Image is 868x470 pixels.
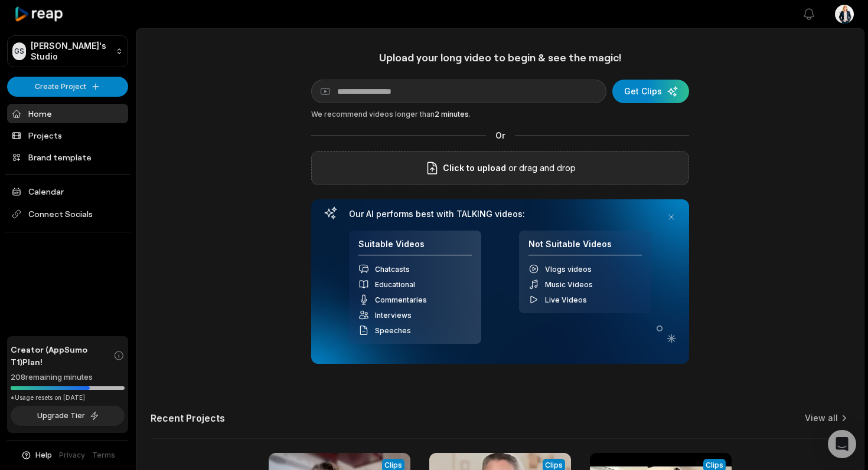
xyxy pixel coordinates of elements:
[612,80,689,103] button: Get Clips
[311,51,689,64] h1: Upload your long video to begin & see the magic!
[7,182,128,201] a: Calendar
[7,126,128,145] a: Projects
[349,209,651,219] h3: Our AI performs best with TALKING videos:
[528,239,642,256] h4: Not Suitable Videos
[435,110,469,119] span: 2 minutes
[7,104,128,123] a: Home
[21,450,52,461] button: Help
[31,41,111,62] p: [PERSON_NAME]'s Studio
[35,450,52,461] span: Help
[375,326,411,335] span: Speeches
[12,42,26,60] div: GS
[11,372,125,383] div: 208 remaining minutes
[11,406,125,426] button: Upgrade Tier
[358,239,472,256] h4: Suitable Videos
[375,280,415,289] span: Educational
[92,450,115,461] a: Terms
[828,430,856,458] div: Open Intercom Messenger
[59,450,85,461] a: Privacy
[375,265,410,274] span: Chatcasts
[486,129,515,142] span: Or
[7,203,128,225] span: Connect Socials
[805,412,838,424] a: View all
[545,265,592,274] span: Vlogs videos
[375,295,427,304] span: Commentaries
[545,295,587,304] span: Live Videos
[7,147,128,167] a: Brand template
[443,161,506,175] span: Click to upload
[311,109,689,120] div: We recommend videos longer than .
[151,412,225,424] h2: Recent Projects
[7,77,128,97] button: Create Project
[545,280,593,289] span: Music Videos
[506,161,576,175] p: or drag and drop
[11,393,125,402] div: *Usage resets on [DATE]
[11,343,113,368] span: Creator (AppSumo T1) Plan!
[375,311,412,320] span: Interviews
